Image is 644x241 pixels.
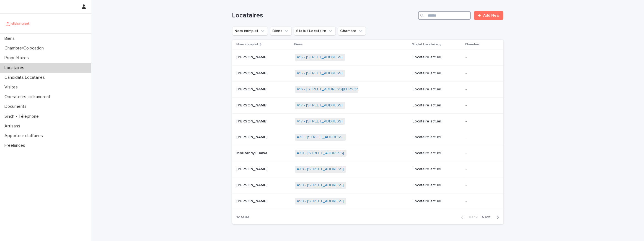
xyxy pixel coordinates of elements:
[413,71,461,76] p: Locataire actuel
[480,215,503,220] button: Next
[297,167,344,172] a: A43 - [STREET_ADDRESS]
[465,183,494,188] p: -
[413,151,461,156] p: Locataire actuel
[294,27,336,35] button: Statut Locataire
[2,36,19,41] p: Biens
[2,143,30,148] p: Freelances
[413,119,461,124] p: Locataire actuel
[232,49,503,66] tr: [PERSON_NAME][PERSON_NAME] A15 - [STREET_ADDRESS] Locataire actuel-
[2,75,49,80] p: Candidats Locataires
[413,183,461,188] p: Locataire actuel
[4,18,31,29] img: UCB0brd3T0yccxBKYDjQ
[413,103,461,108] p: Locataire actuel
[232,129,503,145] tr: [PERSON_NAME][PERSON_NAME] A38 - [STREET_ADDRESS] Locataire actuel-
[2,124,25,129] p: Artisans
[413,87,461,92] p: Locataire actuel
[232,97,503,113] tr: [PERSON_NAME][PERSON_NAME] A17 - [STREET_ADDRESS] Locataire actuel-
[297,87,373,92] a: A16 - [STREET_ADDRESS][PERSON_NAME]
[232,66,503,82] tr: [PERSON_NAME][PERSON_NAME] A15 - [STREET_ADDRESS] Locataire actuel-
[297,199,344,204] a: A50 - [STREET_ADDRESS]
[237,150,269,156] p: Moufahdyll Bawa
[237,86,269,92] p: [PERSON_NAME]
[232,161,503,177] tr: [PERSON_NAME][PERSON_NAME] A43 - [STREET_ADDRESS] Locataire actuel-
[237,134,269,140] p: [PERSON_NAME]
[413,135,461,140] p: Locataire actuel
[465,151,494,156] p: -
[2,46,48,51] p: Chambre/Colocation
[237,118,269,124] p: [PERSON_NAME]
[232,12,416,20] h1: Locataires
[465,87,494,92] p: -
[297,55,343,60] a: A15 - [STREET_ADDRESS]
[418,11,471,20] input: Search
[232,27,268,35] button: Nom complet
[2,94,55,99] p: Operateurs clickandrent
[297,103,343,108] a: A17 - [STREET_ADDRESS]
[297,183,344,188] a: A50 - [STREET_ADDRESS]
[237,166,269,172] p: [PERSON_NAME]
[237,102,269,108] p: [PERSON_NAME]
[465,119,494,124] p: -
[237,54,269,60] p: [PERSON_NAME]
[2,55,33,61] p: Propriétaires
[466,215,478,219] span: Back
[237,182,269,188] p: [PERSON_NAME]
[232,113,503,129] tr: [PERSON_NAME][PERSON_NAME] A17 - [STREET_ADDRESS] Locataire actuel-
[237,41,258,48] p: Nom complet
[465,135,494,140] p: -
[294,41,303,48] p: Biens
[2,85,22,90] p: Visites
[232,177,503,193] tr: [PERSON_NAME][PERSON_NAME] A50 - [STREET_ADDRESS] Locataire actuel-
[2,114,43,119] p: Sinch - Téléphone
[270,27,292,35] button: Biens
[465,199,494,204] p: -
[237,70,269,76] p: [PERSON_NAME]
[232,81,503,97] tr: [PERSON_NAME][PERSON_NAME] A16 - [STREET_ADDRESS][PERSON_NAME] Locataire actuel-
[413,55,461,60] p: Locataire actuel
[338,27,366,35] button: Chambre
[413,167,461,172] p: Locataire actuel
[413,199,461,204] p: Locataire actuel
[297,151,344,156] a: A40 - [STREET_ADDRESS]
[457,215,480,220] button: Back
[465,167,494,172] p: -
[482,215,494,219] span: Next
[232,193,503,209] tr: [PERSON_NAME][PERSON_NAME] A50 - [STREET_ADDRESS] Locataire actuel-
[237,198,269,204] p: [PERSON_NAME]
[483,14,500,17] span: Add New
[2,133,47,138] p: Apporteur d'affaires
[465,55,494,60] p: -
[474,11,503,20] a: Add New
[232,145,503,161] tr: Moufahdyll BawaMoufahdyll Bawa A40 - [STREET_ADDRESS] Locataire actuel-
[2,104,31,109] p: Documents
[297,119,343,124] a: A17 - [STREET_ADDRESS]
[2,65,29,70] p: Locataires
[412,41,438,48] p: Statut Locataire
[297,135,344,140] a: A38 - [STREET_ADDRESS]
[297,71,343,76] a: A15 - [STREET_ADDRESS]
[465,103,494,108] p: -
[465,71,494,76] p: -
[465,41,479,48] p: Chambre
[232,211,254,224] p: 1 of 484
